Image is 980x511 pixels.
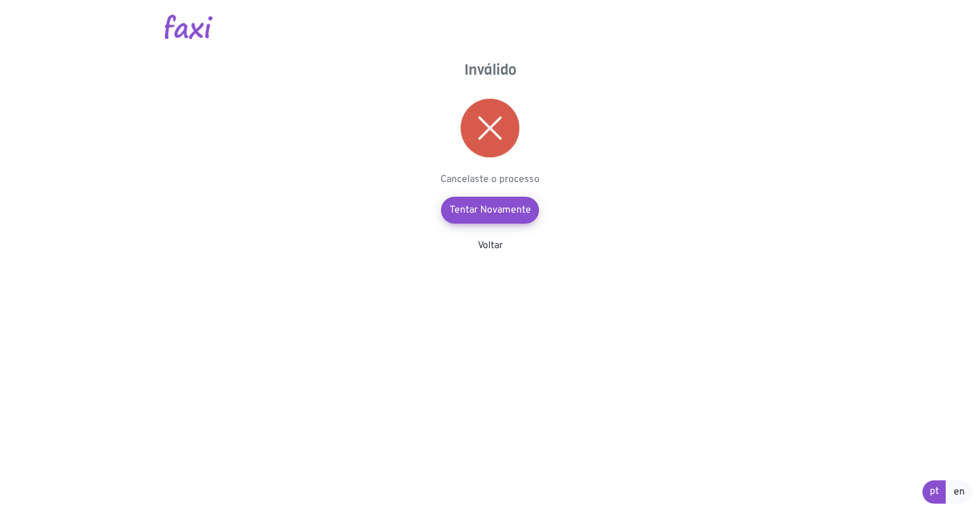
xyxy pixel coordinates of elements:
[441,197,539,224] a: Tentar Novamente
[367,61,612,79] h4: Inválido
[367,172,612,187] p: Cancelaste o processo
[478,240,503,252] a: Voltar
[922,480,946,504] a: pt
[946,480,973,504] a: en
[461,99,519,157] img: error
